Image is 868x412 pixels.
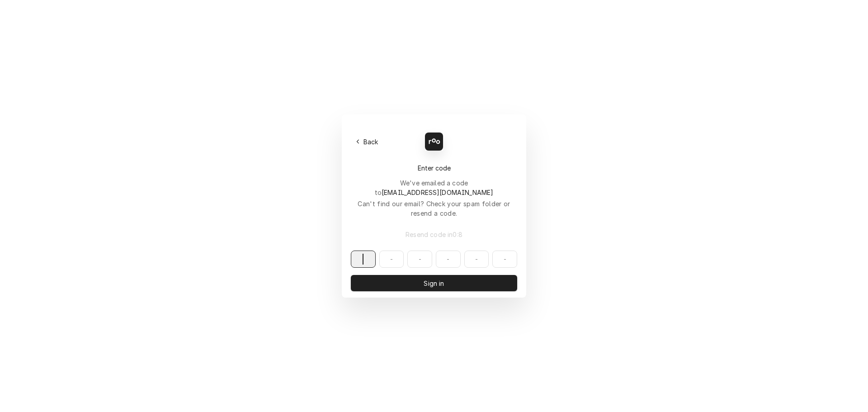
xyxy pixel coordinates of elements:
span: Resend code in 0 : 8 [404,230,464,239]
button: Back [351,135,384,148]
span: Back [362,137,380,147]
span: Sign in [422,279,446,288]
span: to [375,189,494,196]
span: [EMAIL_ADDRESS][DOMAIN_NAME] [382,189,493,196]
div: We've emailed a code [351,178,517,197]
div: Enter code [351,163,517,173]
button: Sign in [351,275,517,291]
div: Can't find our email? Check your spam folder or resend a code. [351,199,517,218]
button: Resend code in0:8 [351,226,517,242]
